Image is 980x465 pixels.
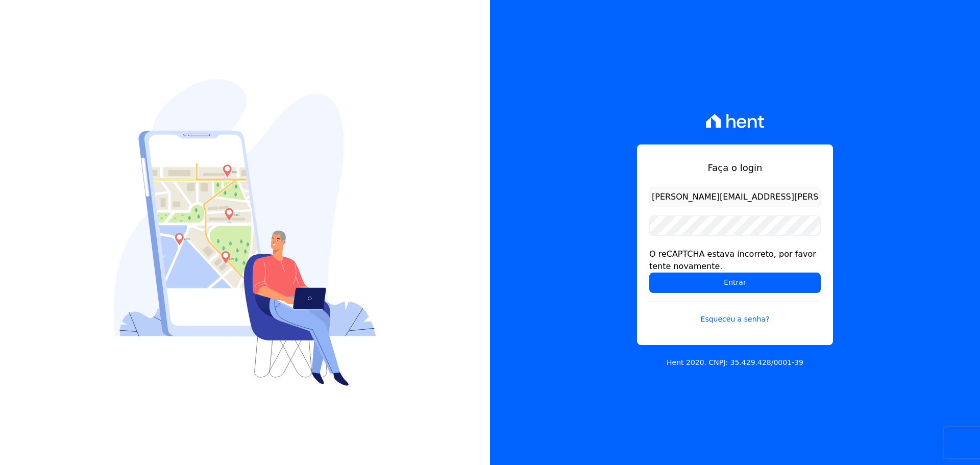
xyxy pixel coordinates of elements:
img: Login [114,79,376,386]
input: Entrar [649,273,821,293]
div: O reCAPTCHA estava incorreto, por favor tente novamente. [649,248,821,273]
input: Email [649,187,821,207]
a: Esqueceu a senha? [649,301,821,325]
p: Hent 2020. CNPJ: 35.429.428/0001-39 [667,357,803,368]
h1: Faça o login [649,161,821,175]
